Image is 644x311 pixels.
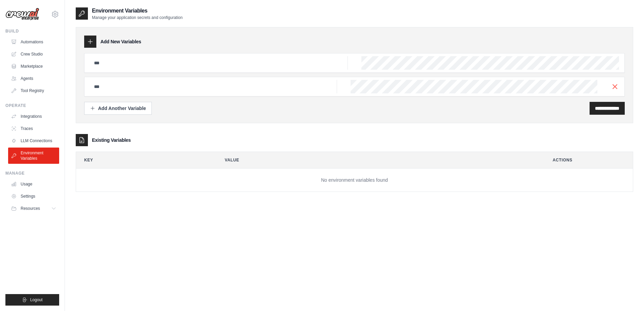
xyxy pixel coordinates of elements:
img: Logo [5,8,39,21]
a: Marketplace [8,61,59,72]
button: Add Another Variable [84,102,152,115]
a: LLM Connections [8,135,59,146]
a: Crew Studio [8,49,59,60]
a: Tool Registry [8,85,59,96]
div: Manage [5,171,59,176]
div: Operate [5,103,59,108]
th: Key [76,152,211,168]
th: Actions [545,152,633,168]
h3: Add New Variables [100,38,141,45]
span: Resources [21,206,40,211]
button: Resources [8,203,59,214]
a: Automations [8,37,59,47]
h3: Existing Variables [92,137,131,143]
div: Add Another Variable [90,105,146,112]
a: Agents [8,73,59,84]
a: Environment Variables [8,148,59,164]
a: Settings [8,191,59,202]
td: No environment variables found [76,169,633,192]
h2: Environment Variables [92,7,183,15]
a: Integrations [8,111,59,122]
button: Logout [5,294,59,306]
a: Traces [8,123,59,134]
a: Usage [8,179,59,190]
p: Manage your application secrets and configuration [92,15,183,20]
div: Build [5,28,59,34]
span: Logout [30,297,43,303]
th: Value [217,152,539,168]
